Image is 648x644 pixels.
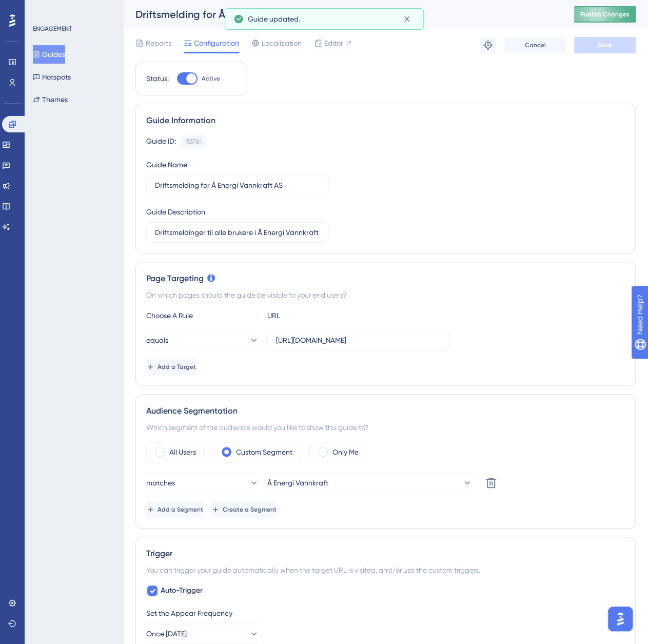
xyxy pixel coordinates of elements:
[158,363,196,371] span: Add a Target
[146,359,196,375] button: Add a Target
[146,623,259,644] button: Once [DATE]
[236,446,292,458] label: Custom Segment
[155,180,320,191] input: Type your Guide’s Name here
[146,206,205,218] div: Guide Description
[598,41,612,49] span: Save
[146,330,259,350] button: equals
[155,227,320,238] input: Type your Guide’s Description here
[33,45,65,64] button: Guides
[146,159,187,171] div: Guide Name
[146,477,175,489] span: matches
[169,446,196,458] label: All Users
[146,628,187,640] span: Once [DATE]
[574,6,636,23] button: Publish Changes
[276,335,441,346] input: yourwebsite.com/path
[146,405,625,417] div: Audience Segmentation
[525,41,546,49] span: Cancel
[185,138,202,146] div: 153781
[146,473,259,493] button: matches
[262,37,302,49] span: Localization
[324,37,343,49] span: Editor
[146,501,203,518] button: Add a Segment
[146,334,168,346] span: equals
[267,477,328,489] span: Å Energi Vannkraft
[574,37,636,53] button: Save
[223,505,277,514] span: Create a Segment
[146,548,625,560] div: Trigger
[161,584,203,597] span: Auto-Trigger
[146,272,625,285] div: Page Targeting
[146,289,625,301] div: On which pages should the guide be visible to your end users?
[33,68,71,86] button: Hotspots
[146,607,625,619] div: Set the Appear Frequency
[24,3,64,15] span: Need Help?
[146,564,625,576] div: You can trigger your guide automatically when the target URL is visited, and/or use the custom tr...
[33,90,68,109] button: Themes
[146,135,176,148] div: Guide ID:
[605,603,636,634] iframe: UserGuiding AI Assistant Launcher
[248,13,300,25] span: Guide updated.
[146,421,625,434] div: Which segment of the audience would you like to show this guide to?
[146,72,169,85] div: Status:
[504,37,566,53] button: Cancel
[267,309,380,322] div: URL
[146,114,625,127] div: Guide Information
[332,446,359,458] label: Only Me
[135,7,548,22] div: Driftsmelding for Å Energi Vannkraft AS
[267,473,473,493] button: Å Energi Vannkraft
[158,505,203,514] span: Add a Segment
[202,74,220,83] span: Active
[146,37,171,49] span: Reports
[194,37,239,49] span: Configuration
[211,501,277,518] button: Create a Segment
[33,25,72,33] div: ENGAGEMENT
[146,309,259,322] div: Choose A Rule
